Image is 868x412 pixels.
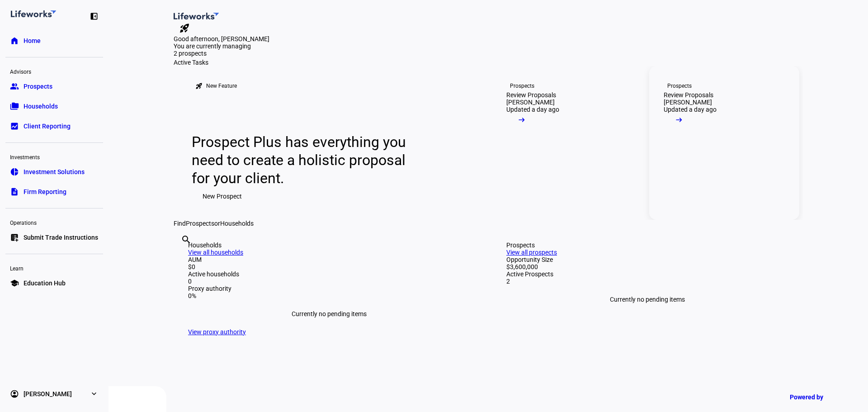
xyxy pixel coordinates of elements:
button: New Prospect [192,187,253,205]
mat-icon: rocket_launch [195,82,203,90]
div: Advisors [5,65,103,77]
span: Home [24,36,41,45]
span: Submit Trade Instructions [24,233,98,242]
span: Prospects [24,82,52,91]
mat-icon: rocket_launch [179,23,190,33]
eth-mat-symbol: folder_copy [10,102,19,111]
div: Review Proposals [664,91,713,99]
a: homeHome [5,32,103,50]
span: Client Reporting [24,122,71,131]
a: ProspectsReview Proposals[PERSON_NAME]Updated a day ago [649,66,799,220]
a: groupProspects [5,77,103,95]
a: bid_landscapeClient Reporting [5,117,103,135]
div: [PERSON_NAME] [664,99,712,106]
div: Households [188,242,470,249]
div: Active households [188,270,470,278]
span: Prospects [186,220,214,227]
div: 0% [188,292,470,299]
div: Good afternoon, [PERSON_NAME] [174,35,803,43]
eth-mat-symbol: pie_chart [10,167,19,176]
div: AUM [188,256,470,263]
eth-mat-symbol: home [10,36,19,45]
input: Enter name of prospect or household [181,246,183,257]
eth-mat-symbol: account_circle [10,389,19,398]
div: Updated a day ago [664,106,717,113]
eth-mat-symbol: expand_more [90,389,99,398]
div: Review Proposals [506,91,556,99]
a: pie_chartInvestment Solutions [5,163,103,181]
div: [PERSON_NAME] [506,99,555,106]
a: View all prospects [506,249,557,256]
div: Find or [174,220,803,227]
div: Active Prospects [506,270,788,278]
div: Prospects [667,82,692,90]
div: Active Tasks [174,59,803,66]
eth-mat-symbol: description [10,187,19,196]
div: Investments [5,150,103,163]
div: $3,600,000 [506,263,788,270]
div: Currently no pending items [188,299,470,328]
div: New Feature [206,82,237,90]
div: Prospect Plus has everything you need to create a holistic proposal for your client. [192,133,415,187]
eth-mat-symbol: list_alt_add [10,233,19,242]
div: Prospects [510,82,534,90]
eth-mat-symbol: left_panel_close [90,12,99,21]
span: Education Hub [24,279,66,288]
span: New Prospect [203,187,242,205]
div: 2 prospects [174,50,264,57]
a: Powered by [785,388,854,405]
span: Investment Solutions [24,167,85,176]
a: descriptionFirm Reporting [5,183,103,201]
div: 0 [188,278,470,285]
eth-mat-symbol: bid_landscape [10,122,19,131]
div: Prospects [506,242,788,249]
div: Learn [5,261,103,274]
a: folder_copyHouseholds [5,97,103,115]
div: 2 [506,278,788,285]
a: ProspectsReview Proposals[PERSON_NAME]Updated a day ago [492,66,642,220]
span: Households [24,102,58,111]
span: Households [220,220,254,227]
div: Currently no pending items [506,285,788,314]
mat-icon: search [181,234,192,245]
a: View proxy authority [188,328,246,336]
mat-icon: arrow_right_alt [517,115,526,124]
span: Firm Reporting [24,187,66,196]
div: Updated a day ago [506,106,559,113]
mat-icon: arrow_right_alt [675,115,684,124]
div: Opportunity Size [506,256,788,263]
a: View all households [188,249,243,256]
eth-mat-symbol: school [10,279,19,288]
div: $0 [188,263,470,270]
span: You are currently managing [174,43,251,50]
eth-mat-symbol: group [10,82,19,91]
div: Proxy authority [188,285,470,292]
span: [PERSON_NAME] [24,389,72,398]
div: Operations [5,216,103,228]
